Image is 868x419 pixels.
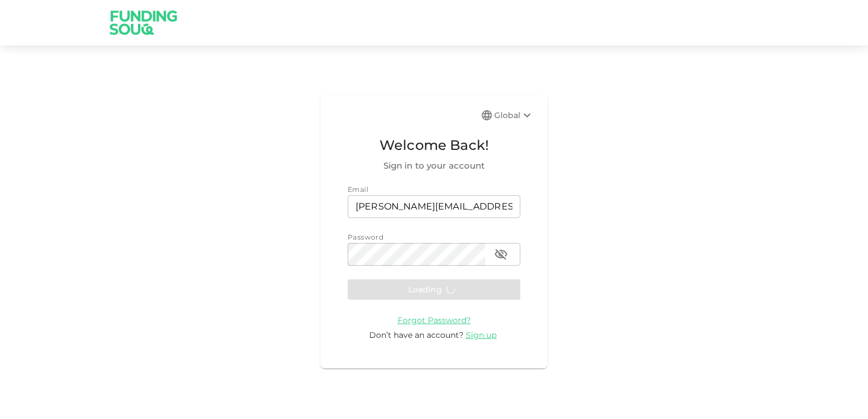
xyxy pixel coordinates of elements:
span: Welcome Back! [348,135,520,156]
input: password [348,243,485,266]
input: email [348,195,520,218]
span: Forgot Password? [398,315,471,325]
div: Global [494,108,534,122]
span: Email [348,185,368,194]
span: Sign in to your account [348,159,520,173]
span: Password [348,233,383,241]
span: Sign up [466,330,496,340]
span: Don’t have an account? [369,330,464,340]
a: Forgot Password? [398,315,471,325]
